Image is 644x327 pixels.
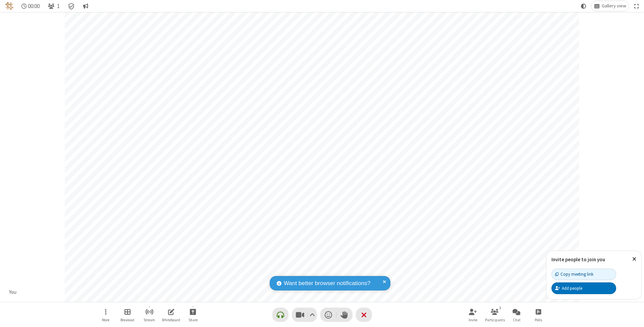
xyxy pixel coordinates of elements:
div: 1 [497,305,503,311]
button: Open shared whiteboard [161,305,181,324]
span: More [102,318,109,322]
button: Using system theme [578,1,589,11]
button: Invite participants (⌘+Shift+I) [463,305,483,324]
img: QA Selenium DO NOT DELETE OR CHANGE [5,2,13,10]
button: Fullscreen [632,1,642,11]
button: Open chat [506,305,527,324]
button: Conversation [80,1,91,11]
span: 1 [57,3,60,9]
button: Manage Breakout Rooms [117,305,138,324]
button: Close popover [627,251,641,267]
span: Breakout [120,318,135,322]
span: Stream [144,318,155,322]
div: You [7,288,19,296]
button: End or leave meeting [356,308,372,322]
button: Open participant list [45,1,62,11]
div: Timer [19,1,43,11]
span: Share [189,318,198,322]
button: Raise hand [336,308,353,322]
button: Video setting [308,308,317,322]
span: Invite [469,318,477,322]
button: Open menu [96,305,116,324]
button: Send a reaction [320,308,336,322]
span: Gallery view [602,3,626,9]
button: Change layout [591,1,629,11]
button: Connect your audio [272,308,288,322]
button: Start streaming [139,305,159,324]
span: Polls [535,318,542,322]
div: Copy meeting link [555,271,593,277]
div: Meeting details Encryption enabled [65,1,78,11]
span: Participants [485,318,505,322]
label: Invite people to join you [551,256,605,263]
span: Chat [513,318,521,322]
span: 00:00 [28,3,40,9]
span: Want better browser notifications? [284,279,370,288]
button: Copy meeting link [551,269,616,280]
span: Whiteboard [162,318,180,322]
button: Add people [551,282,616,294]
button: Open poll [528,305,548,324]
button: Stop video (⌘+Shift+V) [292,308,317,322]
button: Open participant list [485,305,505,324]
button: Start sharing [183,305,203,324]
